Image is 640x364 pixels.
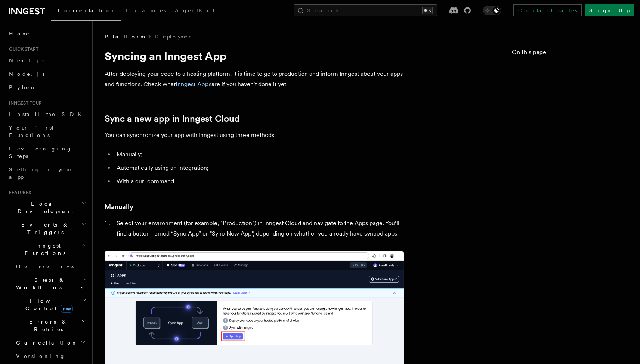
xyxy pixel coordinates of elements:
span: Errors & Retries [13,318,81,333]
span: Home [9,30,30,37]
a: Next.js [6,54,88,67]
span: Inngest Functions [6,242,81,257]
p: After deploying your code to a hosting platform, it is time to go to production and inform Innges... [105,69,404,90]
span: Versioning [16,353,65,359]
span: Local Development [6,200,81,215]
a: Manually [105,202,133,212]
a: Documentation [51,2,121,21]
a: Versioning [13,349,88,363]
a: Your first Functions [6,121,88,142]
span: new [61,305,73,313]
span: Steps & Workflows [13,276,83,291]
span: Events & Triggers [6,221,81,236]
button: Local Development [6,197,88,218]
a: Python [6,81,88,94]
a: Examples [121,2,170,20]
a: Inngest Apps [176,81,211,88]
a: Leveraging Steps [6,142,88,163]
span: Quick start [6,46,38,52]
span: Leveraging Steps [9,146,72,159]
span: Examples [126,7,166,13]
span: Setting up your app [9,167,73,180]
a: Install the SDK [6,108,88,121]
span: Flow Control [13,297,82,312]
span: Cancellation [13,339,78,346]
span: Next.js [9,57,44,63]
span: AgentKit [175,7,214,13]
span: Python [9,84,36,90]
a: Setting up your app [6,163,88,184]
a: Sync a new app in Inngest Cloud [105,113,239,124]
button: Toggle dark mode [483,6,501,15]
kbd: ⌘K [422,7,433,14]
span: Platform [105,33,144,40]
a: Sign Up [585,4,634,16]
li: With a curl command. [114,176,404,187]
span: Overview [16,264,93,270]
li: Automatically using an integration; [114,163,404,173]
span: Node.js [9,71,44,77]
span: Your first Functions [9,125,53,138]
button: Cancellation [13,336,88,349]
span: Install the SDK [9,111,86,117]
a: Node.js [6,67,88,81]
li: Select your environment (for example, "Production") in Inngest Cloud and navigate to the Apps pag... [114,218,404,239]
a: AgentKit [170,2,219,20]
a: Overview [13,260,88,273]
button: Flow Controlnew [13,294,88,315]
li: Manually; [114,149,404,160]
p: You can synchronize your app with Inngest using three methods: [105,130,404,140]
span: Inngest tour [6,100,42,106]
button: Search...⌘K [294,4,437,16]
button: Errors & Retries [13,315,88,336]
button: Steps & Workflows [13,273,88,294]
span: Features [6,190,31,196]
a: Contact sales [513,4,582,16]
span: Documentation [55,7,117,13]
h4: On this page [512,48,625,60]
a: Home [6,27,88,40]
a: Deployment [155,33,196,40]
button: Inngest Functions [6,239,88,260]
h1: Syncing an Inngest App [105,49,404,63]
button: Events & Triggers [6,218,88,239]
